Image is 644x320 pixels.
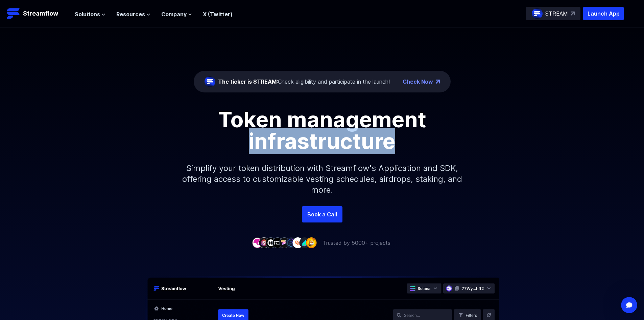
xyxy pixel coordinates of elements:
img: company-6 [286,237,296,248]
a: Check Now [403,78,433,86]
button: Launch App [583,7,624,20]
img: company-3 [265,237,276,248]
iframe: Intercom live chat [621,297,637,313]
span: Resources [116,10,145,18]
img: company-9 [306,237,317,248]
p: Trusted by 5000+ projects [323,239,390,247]
img: streamflow-logo-circle.png [205,76,215,87]
a: Book a Call [302,206,342,222]
p: STREAM [545,9,568,18]
img: Streamflow Logo [7,7,20,20]
p: Streamflow [23,9,58,18]
img: company-7 [292,237,303,248]
a: Streamflow [7,7,68,20]
img: company-8 [299,237,310,248]
img: top-right-arrow.svg [571,12,575,16]
button: Resources [116,10,150,18]
div: Check eligibility and participate in the launch! [218,78,390,86]
button: Company [161,10,192,18]
span: Company [161,10,187,18]
button: Solutions [75,10,105,18]
img: company-2 [259,237,269,248]
span: The ticker is STREAM: [218,78,278,85]
span: Solutions [75,10,100,18]
img: company-1 [252,237,263,248]
img: streamflow-logo-circle.png [532,8,543,19]
p: Simplify your token distribution with Streamflow's Application and SDK, offering access to custom... [177,152,468,206]
a: STREAM [526,7,580,20]
a: X (Twitter) [203,11,233,18]
img: company-4 [272,237,283,248]
h1: Token management infrastructure [170,109,474,152]
img: top-right-arrow.png [436,80,440,84]
img: company-5 [279,237,290,248]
